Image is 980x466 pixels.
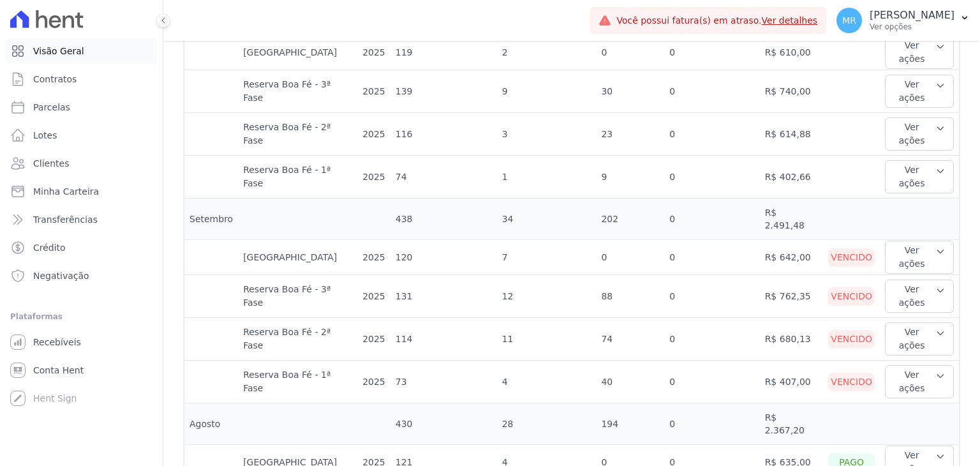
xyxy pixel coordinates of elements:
td: 0 [596,35,664,70]
a: Lotes [5,123,158,148]
td: 2025 [357,156,390,199]
td: R$ 610,00 [760,35,824,70]
td: [GEOGRAPHIC_DATA] [238,240,357,275]
td: 0 [596,240,664,275]
td: 28 [497,403,597,445]
td: 0 [664,403,759,445]
td: Reserva Boa Fé - 1ª Fase [238,156,357,199]
td: 0 [664,361,759,403]
span: Transferências [33,213,98,226]
td: 9 [497,70,597,113]
td: 202 [596,199,664,240]
button: MR [PERSON_NAME] Ver opções [826,3,980,38]
td: 194 [596,403,664,445]
td: R$ 680,13 [760,318,824,361]
td: R$ 402,66 [760,156,824,199]
span: Conta Hent [33,364,84,377]
button: Ver ações [885,241,954,274]
span: MR [842,16,856,25]
td: 40 [596,361,664,403]
span: Parcelas [33,101,70,114]
td: 116 [390,113,497,156]
a: Recebíveis [5,329,158,355]
button: Ver ações [885,160,954,193]
td: Agosto [184,403,238,445]
td: 2025 [357,318,390,361]
span: Visão Geral [33,45,84,57]
td: 0 [664,156,759,199]
td: R$ 762,35 [760,275,824,318]
td: 2025 [357,70,390,113]
a: Visão Geral [5,38,158,64]
div: Vencido [828,248,875,267]
td: 139 [390,70,497,113]
button: Ver ações [885,117,954,151]
td: 0 [664,70,759,113]
a: Contratos [5,66,158,92]
a: Conta Hent [5,357,158,383]
td: 0 [664,240,759,275]
p: Ver opções [870,22,954,32]
td: [GEOGRAPHIC_DATA] [238,35,357,70]
td: 0 [664,113,759,156]
td: R$ 2.367,20 [760,403,824,445]
button: Ver ações [885,365,954,398]
td: 0 [664,318,759,361]
td: 438 [390,199,497,240]
td: 9 [596,156,664,199]
td: Reserva Boa Fé - 2ª Fase [238,318,357,361]
td: 114 [390,318,497,361]
span: Recebíveis [33,336,81,349]
span: Contratos [33,73,77,86]
td: Reserva Boa Fé - 3ª Fase [238,70,357,113]
td: 430 [390,403,497,445]
a: Ver detalhes [762,15,818,26]
span: Negativação [33,269,89,282]
div: Vencido [828,330,875,349]
span: Você possui fatura(s) em atraso. [616,14,817,27]
td: R$ 642,00 [760,240,824,275]
a: Clientes [5,151,158,176]
td: 119 [390,35,497,70]
td: 2025 [357,35,390,70]
td: 2025 [357,113,390,156]
td: Reserva Boa Fé - 2ª Fase [238,113,357,156]
td: 120 [390,240,497,275]
p: [PERSON_NAME] [870,9,954,22]
span: Crédito [33,241,66,254]
td: 30 [596,70,664,113]
td: 131 [390,275,497,318]
td: 7 [497,240,597,275]
td: Reserva Boa Fé - 3ª Fase [238,275,357,318]
button: Ver ações [885,280,954,313]
td: 0 [664,199,759,240]
td: 12 [497,275,597,318]
td: 34 [497,199,597,240]
span: Lotes [33,129,57,142]
a: Negativação [5,263,158,289]
a: Transferências [5,207,158,232]
a: Crédito [5,235,158,260]
td: 23 [596,113,664,156]
td: 74 [390,156,497,199]
div: Vencido [828,373,875,391]
div: Vencido [828,287,875,306]
span: Clientes [33,157,69,170]
td: 4 [497,361,597,403]
td: Setembro [184,199,238,240]
button: Ver ações [885,75,954,108]
td: R$ 2.491,48 [760,199,824,240]
button: Ver ações [885,36,954,69]
td: R$ 614,88 [760,113,824,156]
td: Reserva Boa Fé - 1ª Fase [238,361,357,403]
td: 73 [390,361,497,403]
div: Plataformas [10,309,152,324]
td: 3 [497,113,597,156]
td: 11 [497,318,597,361]
td: 2025 [357,240,390,275]
td: R$ 740,00 [760,70,824,113]
td: 2025 [357,275,390,318]
span: Minha Carteira [33,185,99,198]
td: 1 [497,156,597,199]
td: 2 [497,35,597,70]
